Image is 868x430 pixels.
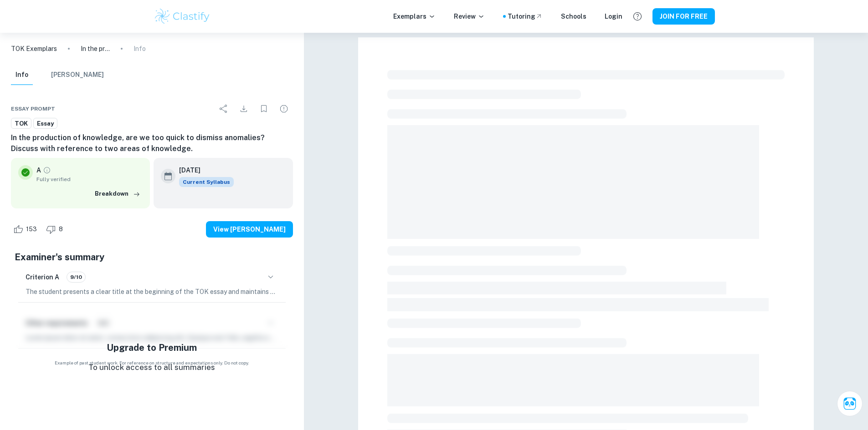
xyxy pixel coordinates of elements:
[51,65,104,85] button: [PERSON_NAME]
[206,221,293,238] button: View [PERSON_NAME]
[275,100,293,118] div: Report issue
[33,118,57,129] a: Essay
[11,118,31,129] a: TOK
[21,225,42,234] span: 153
[15,250,289,264] h5: Examiner's summary
[26,287,278,297] p: The student presents a clear title at the beginning of the TOK essay and maintains a sustained fo...
[134,44,146,54] p: Info
[11,44,57,54] a: TOK Exemplars
[11,65,33,85] button: Info
[630,9,645,24] button: Help and Feedback
[88,362,215,374] p: To unlock access to all summaries
[67,273,85,281] span: 9/10
[81,44,110,54] p: In the production of knowledge, are we too quick to dismiss anomalies? Discuss with reference to ...
[44,222,68,237] div: Dislike
[11,119,31,128] span: TOK
[154,7,211,25] img: Clastify logo
[454,11,485,21] p: Review
[215,100,233,118] div: Share
[652,8,715,25] button: JOIN FOR FREE
[36,175,143,183] span: Fully verified
[561,11,586,21] a: Schools
[605,11,622,21] a: Login
[11,132,293,154] h6: In the production of knowledge, are we too quick to dismiss anomalies? Discuss with reference to ...
[54,225,68,234] span: 8
[34,119,57,128] span: Essay
[36,165,41,175] p: A
[393,11,436,21] p: Exemplars
[235,100,253,118] div: Download
[179,177,234,187] span: Current Syllabus
[92,187,143,201] button: Breakdown
[179,165,226,175] h6: [DATE]
[11,222,42,237] div: Like
[255,100,273,118] div: Bookmark
[179,177,234,187] div: This exemplar is based on the current syllabus. Feel free to refer to it for inspiration/ideas wh...
[43,166,51,174] a: Grade fully verified
[508,11,543,21] a: Tutoring
[107,341,197,354] h5: Upgrade to Premium
[837,391,863,416] button: Ask Clai
[26,272,59,282] h6: Criterion A
[11,105,55,113] span: Essay prompt
[11,359,293,366] span: Example of past student work. For reference on structure and expectations only. Do not copy.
